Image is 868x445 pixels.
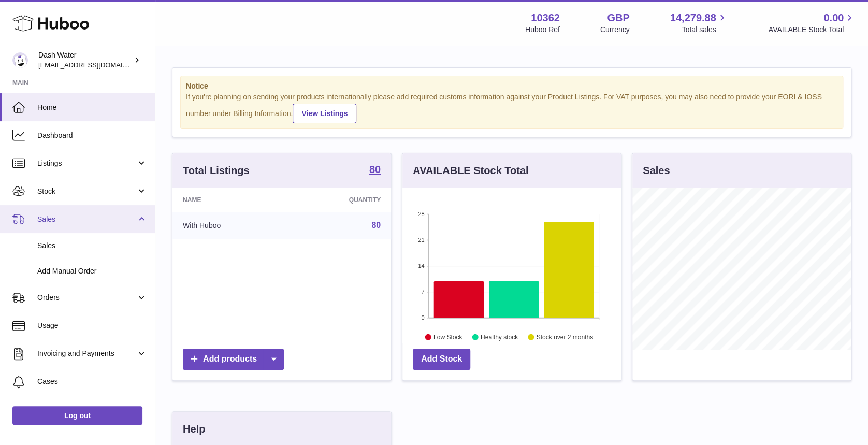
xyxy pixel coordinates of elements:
a: View Listings [293,104,356,123]
span: Total sales [682,25,728,35]
div: Huboo Ref [525,25,560,35]
h3: Help [183,422,205,436]
span: Usage [37,321,147,331]
span: Listings [37,159,136,168]
a: Log out [12,406,142,425]
text: Healthy stock [481,333,518,340]
th: Quantity [288,188,391,212]
a: 14,279.88 Total sales [670,11,728,35]
text: 7 [421,289,424,295]
text: Low Stock [433,333,462,340]
h3: Total Listings [183,164,250,178]
span: Sales [37,214,136,224]
strong: GBP [607,11,629,25]
span: Dashboard [37,131,147,140]
img: bea@dash-water.com [12,52,28,68]
span: [EMAIL_ADDRESS][DOMAIN_NAME] [38,61,152,69]
text: 0 [421,314,424,321]
strong: Notice [186,81,837,91]
span: Add Manual Order [37,266,147,276]
h3: AVAILABLE Stock Total [413,164,528,178]
div: If you're planning on sending your products internationally please add required customs informati... [186,92,837,123]
a: 80 [371,221,381,229]
text: Stock over 2 months [537,333,593,340]
th: Name [172,188,288,212]
text: 21 [418,237,424,243]
div: Dash Water [38,50,132,70]
text: 28 [418,211,424,217]
h3: Sales [643,164,670,178]
a: Add Stock [413,349,470,370]
span: Orders [37,293,136,303]
span: Sales [37,241,147,251]
span: AVAILABLE Stock Total [768,25,856,35]
span: 14,279.88 [670,11,716,25]
a: Add products [183,349,284,370]
span: Cases [37,377,147,386]
div: Currency [600,25,630,35]
a: 0.00 AVAILABLE Stock Total [768,11,856,35]
strong: 80 [369,164,381,175]
strong: 10362 [531,11,560,25]
td: With Huboo [172,212,288,239]
span: Invoicing and Payments [37,349,136,358]
a: 80 [369,164,381,177]
span: Stock [37,186,136,196]
span: Home [37,103,147,112]
span: 0.00 [823,11,844,25]
text: 14 [418,263,424,269]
